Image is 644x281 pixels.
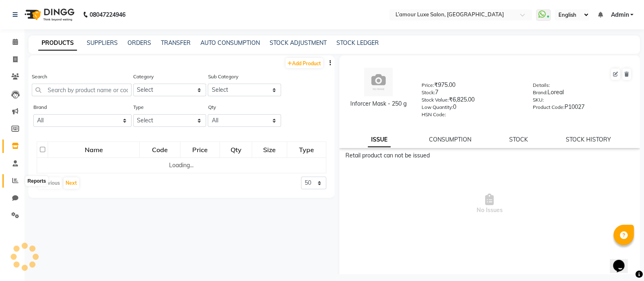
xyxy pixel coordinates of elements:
[422,95,521,107] div: ₹6,825.00
[288,142,325,157] div: Type
[208,104,215,111] label: Qty
[161,39,191,46] a: TRANSFER
[253,142,286,157] div: Size
[87,39,118,46] a: SUPPLIERS
[140,142,179,157] div: Code
[270,39,327,46] a: STOCK ADJUSTMENT
[133,73,154,80] label: Category
[429,136,471,143] a: CONSUMPTION
[364,68,393,96] img: avatar
[286,58,323,68] a: Add Product
[181,142,220,157] div: Price
[133,104,144,111] label: Type
[422,96,449,104] label: Stock Value:
[32,73,47,80] label: Search
[345,163,634,245] span: No Issues
[220,142,251,157] div: Qty
[26,176,48,186] div: Reports
[127,39,151,46] a: ORDERS
[33,104,47,111] label: Brand
[48,142,139,157] div: Name
[422,103,521,114] div: 0
[336,39,379,46] a: STOCK LEDGER
[533,89,547,96] label: Brand:
[422,82,434,89] label: Price:
[611,11,629,19] span: Admin
[422,89,435,96] label: Stock:
[21,3,77,26] img: logo
[64,177,79,189] button: Next
[422,88,521,100] div: 7
[32,84,132,96] input: Search by product name or code
[533,88,632,100] div: Loreal
[422,104,453,111] label: Low Quantity:
[533,104,565,111] label: Product Code:
[566,136,611,143] a: STOCK HISTORY
[422,111,446,118] label: HSN Code:
[90,3,125,26] b: 08047224946
[208,73,238,80] label: Sub Category
[509,136,528,143] a: STOCK
[610,248,636,273] iframe: chat widget
[347,100,409,108] div: Inforcer Mask - 250 g
[345,151,634,160] div: Retail product can not be issued
[533,96,544,104] label: SKU:
[533,103,632,114] div: P10027
[200,39,260,46] a: AUTO CONSUMPTION
[533,82,550,89] label: Details:
[38,36,77,51] a: PRODUCTS
[368,133,391,147] a: ISSUE
[37,158,326,173] td: Loading...
[422,81,521,92] div: ₹975.00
